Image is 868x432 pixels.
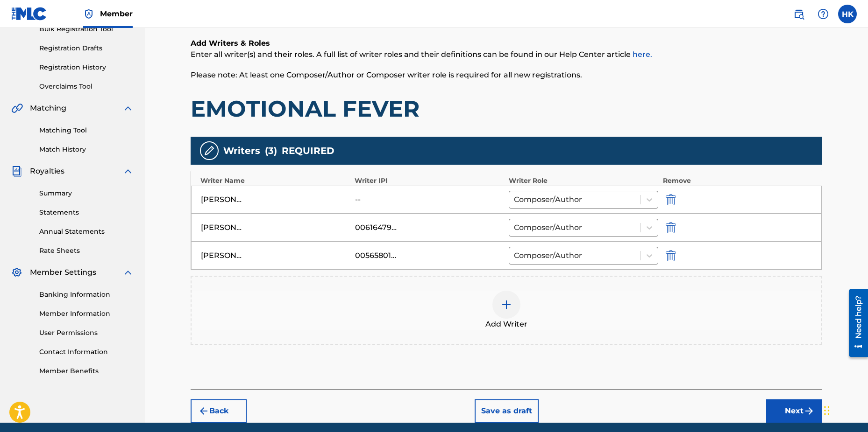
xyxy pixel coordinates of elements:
a: User Permissions [39,328,134,338]
img: expand [122,166,134,177]
div: Chat-widget [821,387,868,432]
img: search [793,8,804,20]
img: Matching [11,103,23,114]
a: Contact Information [39,347,134,357]
span: Royalties [30,166,64,177]
a: Rate Sheets [39,246,134,256]
a: Statements [39,208,134,217]
h1: EMOTIONAL FEVER [191,95,822,123]
div: Writer Name [200,176,350,186]
h6: Add Writers & Roles [191,38,822,49]
img: 12a2ab48e56ec057fbd8.svg [666,250,676,261]
span: Writers [223,144,260,158]
a: Registration Drafts [39,43,134,53]
img: 7ee5dd4eb1f8a8e3ef2f.svg [198,405,209,417]
div: Writer Role [509,176,658,186]
a: Match History [39,145,134,154]
span: Member [100,8,133,19]
img: Member Settings [11,267,22,278]
span: ( 3 ) [265,144,277,158]
img: expand [122,267,134,278]
div: Remove [663,176,812,186]
iframe: Chat Widget [821,387,868,432]
a: Summary [39,188,134,198]
span: Add Writer [485,319,527,330]
img: 12a2ab48e56ec057fbd8.svg [666,222,676,233]
button: Next [766,399,822,423]
span: Matching [30,103,66,114]
img: 12a2ab48e56ec057fbd8.svg [666,194,676,205]
img: Royalties [11,166,22,177]
div: Help [814,5,832,23]
a: Matching Tool [39,125,134,135]
button: Back [191,399,247,423]
a: Annual Statements [39,227,134,237]
img: Top Rightsholder [83,8,94,20]
div: Writer IPI [355,176,504,186]
div: Træk [824,397,830,425]
a: Member Benefits [39,366,134,376]
a: Public Search [790,5,808,23]
img: expand [122,103,134,114]
a: Registration History [39,63,134,72]
a: Overclaims Tool [39,82,134,91]
img: help [818,8,829,20]
span: Member Settings [30,267,96,278]
img: writers [204,145,215,156]
button: Save as draft [475,399,539,423]
span: Enter all writer(s) and their roles. A full list of writer roles and their definitions can be fou... [191,50,652,59]
span: Please note: At least one Composer/Author or Composer writer role is required for all new registr... [191,70,582,79]
img: add [501,299,512,310]
iframe: Resource Center [842,285,868,360]
a: Member Information [39,309,134,319]
div: User Menu [838,5,857,23]
a: Bulk Registration Tool [39,24,134,34]
a: Banking Information [39,290,134,300]
img: MLC Logo [11,7,47,21]
img: f7272a7cc735f4ea7f67.svg [804,405,815,417]
span: REQUIRED [282,144,334,158]
a: here. [633,50,652,59]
